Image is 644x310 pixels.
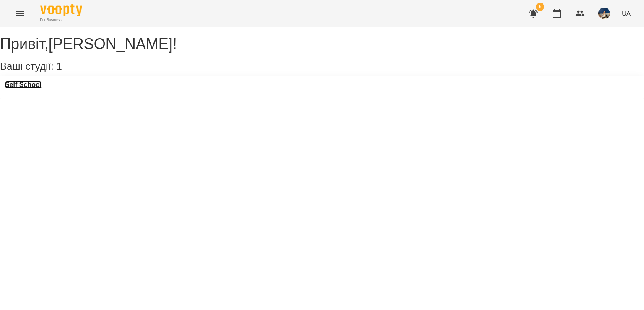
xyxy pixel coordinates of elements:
span: For Business [40,17,82,23]
button: UA [618,5,634,21]
a: Self School [5,81,42,89]
span: 1 [56,60,62,72]
img: 728131e120417835d086312ced40bd2d.jpg [598,8,610,19]
span: 6 [536,3,544,11]
span: UA [622,9,631,18]
button: Menu [10,3,30,24]
img: Voopty Logo [40,4,82,16]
